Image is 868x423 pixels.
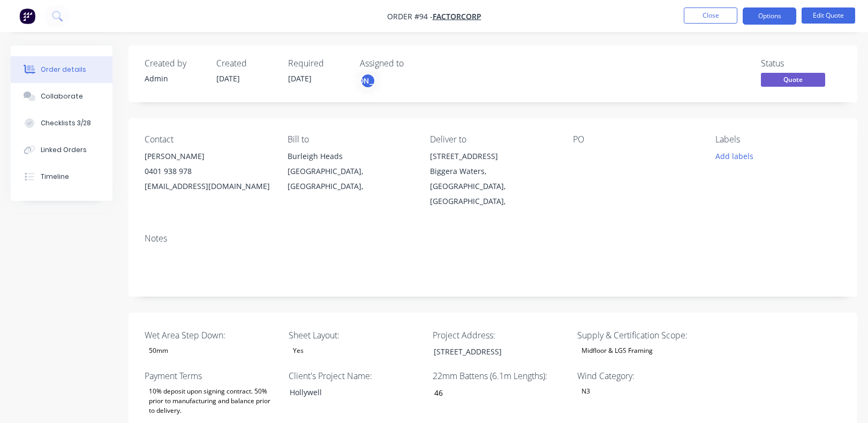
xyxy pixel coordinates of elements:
[288,149,413,164] div: Burleigh Heads
[288,134,413,145] div: Bill to
[145,58,203,69] div: Created by
[430,149,556,209] div: [STREET_ADDRESS]Biggera Waters, [GEOGRAPHIC_DATA], [GEOGRAPHIC_DATA],
[430,149,556,164] div: [STREET_ADDRESS]
[577,369,711,382] label: Wind Category:
[289,369,422,382] label: Client's Project Name:
[288,73,312,84] span: [DATE]
[289,344,308,358] div: Yes
[761,73,825,86] span: Quote
[145,233,841,244] div: Notes
[145,384,278,418] div: 10% deposit upon signing contract. 50% prior to manufacturing and balance prior to delivery.
[11,110,112,137] button: Checklists 3/28
[425,384,567,401] input: Enter number...
[11,56,112,83] button: Order details
[433,369,567,382] label: 22mm Battens (6.1m Lengths):
[715,134,841,145] div: Labels
[433,329,567,342] label: Project Address:
[430,134,556,145] div: Deliver to
[145,134,270,145] div: Contact
[41,172,69,182] div: Timeline
[11,137,112,163] button: Linked Orders
[145,149,270,164] div: [PERSON_NAME]
[216,58,275,69] div: Created
[360,58,467,69] div: Assigned to
[288,149,413,194] div: Burleigh Heads[GEOGRAPHIC_DATA], [GEOGRAPHIC_DATA],
[433,11,481,21] a: Factorcorp
[684,7,737,24] button: Close
[216,73,240,84] span: [DATE]
[41,118,91,128] div: Checklists 3/28
[145,329,278,342] label: Wet Area Step Down:
[41,92,83,101] div: Collaborate
[761,58,841,69] div: Status
[387,11,433,21] span: Order #94 -
[11,163,112,190] button: Timeline
[425,344,559,359] div: [STREET_ADDRESS]
[577,384,594,398] div: N3
[145,179,270,194] div: [EMAIL_ADDRESS][DOMAIN_NAME]
[360,73,376,89] button: [PERSON_NAME]
[710,149,759,163] button: Add labels
[145,344,172,358] div: 50mm
[573,134,699,145] div: PO
[577,344,657,358] div: Midfloor & LGS Framing
[577,329,711,342] label: Supply & Certification Scope:
[289,329,422,342] label: Sheet Layout:
[288,164,413,194] div: [GEOGRAPHIC_DATA], [GEOGRAPHIC_DATA],
[145,369,278,382] label: Payment Terms
[11,83,112,110] button: Collaborate
[802,7,855,24] button: Edit Quote
[145,73,203,84] div: Admin
[743,7,796,25] button: Options
[145,164,270,179] div: 0401 938 978
[281,384,415,400] div: Hollywell
[145,149,270,194] div: [PERSON_NAME]0401 938 978[EMAIL_ADDRESS][DOMAIN_NAME]
[288,58,347,69] div: Required
[41,65,86,74] div: Order details
[19,8,35,24] img: Factory
[41,145,87,155] div: Linked Orders
[430,164,556,209] div: Biggera Waters, [GEOGRAPHIC_DATA], [GEOGRAPHIC_DATA],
